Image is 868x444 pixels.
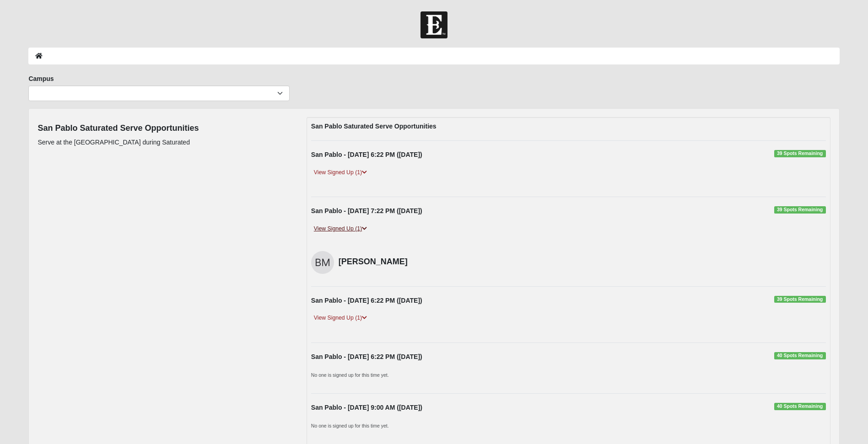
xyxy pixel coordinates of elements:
img: Church of Eleven22 Logo [421,11,447,38]
h4: San Pablo Saturated Serve Opportunities [38,123,199,134]
strong: San Pablo - [DATE] 7:22 PM ([DATE]) [311,207,422,214]
span: 39 Spots Remaining [774,150,826,157]
h4: [PERSON_NAME] [339,257,474,267]
label: Campus [28,74,54,83]
strong: San Pablo Saturated Serve Opportunities [311,123,437,130]
span: 40 Spots Remaining [774,352,826,359]
a: View Signed Up (1) [311,313,370,323]
a: View Signed Up (1) [311,224,370,234]
a: View Signed Up (1) [311,168,370,177]
p: Serve at the [GEOGRAPHIC_DATA] during Saturated [38,138,199,147]
span: 39 Spots Remaining [774,206,826,214]
small: No one is signed up for this time yet. [311,372,389,378]
img: Bruna Magalhaes [311,251,334,274]
span: 40 Spots Remaining [774,403,826,410]
strong: San Pablo - [DATE] 6:22 PM ([DATE]) [311,297,422,304]
span: 39 Spots Remaining [774,296,826,303]
strong: San Pablo - [DATE] 6:22 PM ([DATE]) [311,151,422,158]
strong: San Pablo - [DATE] 9:00 AM ([DATE]) [311,404,422,411]
strong: San Pablo - [DATE] 6:22 PM ([DATE]) [311,353,422,360]
small: No one is signed up for this time yet. [311,423,389,428]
